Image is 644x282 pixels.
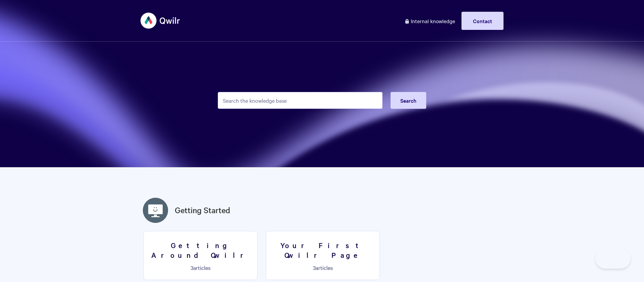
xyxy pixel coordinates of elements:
[218,92,383,109] input: Search the knowledge base
[191,264,193,271] span: 3
[175,204,230,216] a: Getting Started
[400,97,416,104] span: Search
[313,264,316,271] span: 3
[148,265,253,271] p: articles
[148,240,253,260] h3: Getting Around Qwilr
[595,248,631,269] iframe: Toggle Customer Support
[140,8,180,33] img: Qwilr Help Center
[391,92,426,109] button: Search
[270,240,375,260] h3: Your First Qwilr Page
[144,231,257,280] a: Getting Around Qwilr 3articles
[461,12,504,30] a: Contact
[270,265,375,271] p: articles
[266,231,380,280] a: Your First Qwilr Page 3articles
[399,12,460,30] a: Internal knowledge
